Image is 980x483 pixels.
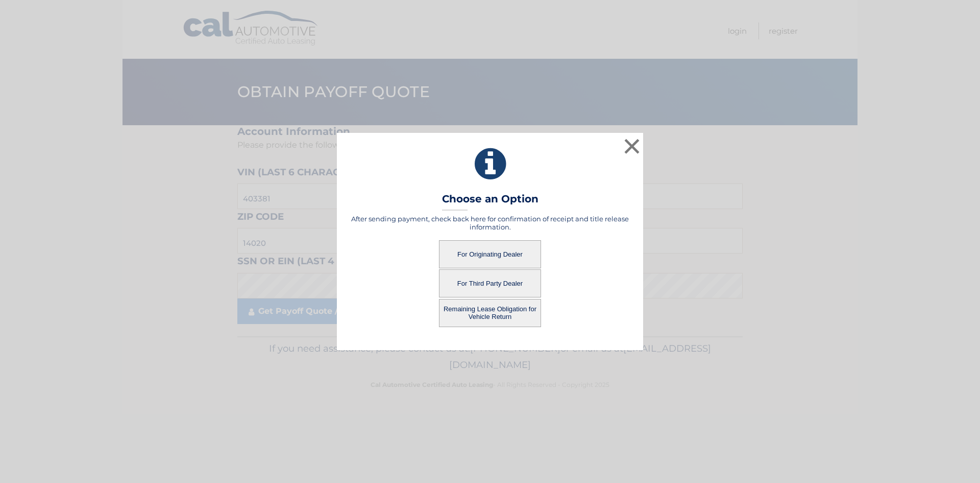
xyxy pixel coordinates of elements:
[439,269,541,297] button: For Third Party Dealer
[622,136,642,156] button: ×
[350,215,630,231] h5: After sending payment, check back here for confirmation of receipt and title release information.
[439,299,541,327] button: Remaining Lease Obligation for Vehicle Return
[439,240,541,268] button: For Originating Dealer
[442,193,538,211] h3: Choose an Option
